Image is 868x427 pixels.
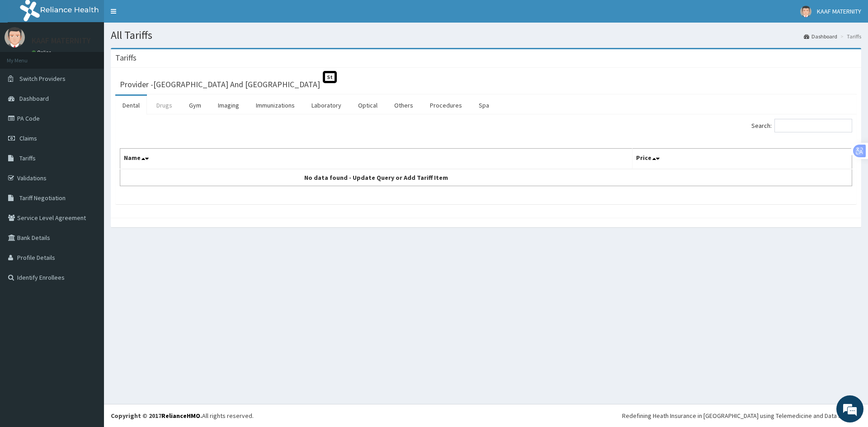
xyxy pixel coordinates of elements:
td: No data found - Update Query or Add Tariff Item [120,169,632,186]
span: Switch Providers [19,75,66,83]
h1: All Tariffs [111,29,861,41]
h3: Provider - [GEOGRAPHIC_DATA] And [GEOGRAPHIC_DATA] [120,80,320,89]
span: KAAF MATERNITY [817,7,861,15]
a: Others [387,96,420,115]
strong: Copyright © 2017 . [111,412,202,420]
a: Online [32,49,53,56]
img: User Image [5,27,25,47]
a: Optical [351,96,385,115]
label: Search: [751,119,852,132]
span: Dashboard [19,94,49,103]
a: Spa [472,96,496,115]
th: Price [632,149,852,169]
img: User Image [800,6,811,17]
footer: All rights reserved. [104,404,868,427]
a: Procedures [423,96,469,115]
a: Gym [182,96,208,115]
a: Dental [115,96,147,115]
li: Tariffs [838,33,861,40]
a: Drugs [149,96,179,115]
a: Laboratory [304,96,349,115]
a: Dashboard [804,33,837,40]
a: Imaging [211,96,246,115]
span: Tariffs [19,154,36,162]
span: Tariff Negotiation [19,194,66,202]
a: Immunizations [249,96,302,115]
h3: Tariffs [115,54,137,62]
div: Redefining Heath Insurance in [GEOGRAPHIC_DATA] using Telemedicine and Data Science! [622,411,861,420]
span: Claims [19,134,37,142]
p: KAAF MATERNITY [32,37,91,45]
span: St [323,71,337,83]
a: RelianceHMO [161,412,200,420]
input: Search: [774,119,852,132]
th: Name [120,149,632,169]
